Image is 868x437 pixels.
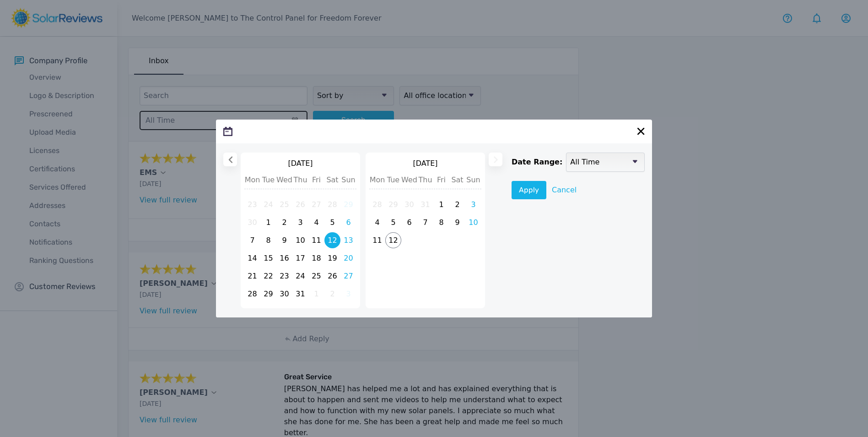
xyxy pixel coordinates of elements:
span: [DATE] [248,158,353,169]
span: 30 [276,286,292,302]
li: Thu [417,173,433,189]
span: 17 [292,250,308,266]
li: Fri [308,173,324,189]
span: 15 [260,250,276,266]
span: 12 [385,232,401,248]
span: 3 [465,197,481,213]
li: Wed [401,173,417,189]
span: 13 [340,232,356,248]
span: 11 [308,232,324,248]
span: 14 [244,250,260,266]
span: 24 [292,268,308,284]
span: 9 [449,214,465,230]
span: 20 [340,250,356,266]
span: 7 [244,232,260,248]
li: Sat [324,173,340,189]
span: 16 [276,250,292,266]
li: Mon [244,173,260,189]
span: 11 [369,232,385,248]
span: 3 [292,214,308,230]
span: 23 [276,268,292,284]
span: 7 [417,214,433,230]
span: 5 [385,214,401,230]
span: 27 [340,268,356,284]
span: 4 [369,214,385,230]
span: 18 [308,250,324,266]
span: 12 [324,232,340,248]
span: 1 [260,214,276,230]
li: Mon [369,173,385,189]
span: 8 [433,214,449,230]
li: Thu [292,173,308,189]
span: 21 [244,268,260,284]
span: 2 [449,197,465,213]
span: 10 [465,214,481,230]
strong: Date Range: [512,157,562,168]
li: Tue [260,173,276,189]
span: 4 [308,214,324,230]
span: 1 [433,197,449,213]
span: 22 [260,268,276,284]
li: Tue [385,173,401,189]
li: Fri [433,173,449,189]
li: Sun [465,171,481,187]
span: 29 [260,286,276,302]
span: 2 [276,214,292,230]
span: 25 [308,268,324,284]
span: 10 [292,232,308,248]
button: Apply [512,181,546,199]
span: 6 [401,214,417,230]
span: 28 [244,286,260,302]
span: [DATE] [373,158,478,169]
li: Sun [340,171,356,187]
span: 19 [324,250,340,266]
span: Cancel [552,186,577,194]
li: Wed [276,173,292,189]
span: 9 [276,232,292,248]
li: Sat [449,173,465,189]
span: 31 [292,286,308,302]
span: 8 [260,232,276,248]
span: 6 [340,214,356,230]
span: 5 [324,214,340,230]
span: 26 [324,268,340,284]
